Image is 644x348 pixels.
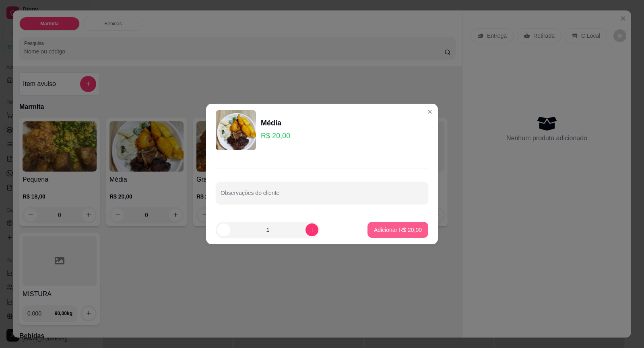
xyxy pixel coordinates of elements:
button: increase-product-quantity [305,223,318,236]
button: Adicionar R$ 20,00 [367,222,428,238]
button: decrease-product-quantity [217,223,230,236]
div: Média [261,117,290,129]
p: Adicionar R$ 20,00 [374,226,422,234]
input: Observações do cliente [221,192,423,200]
p: R$ 20,00 [261,130,290,141]
img: product-image [216,110,256,150]
button: Close [423,105,436,118]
